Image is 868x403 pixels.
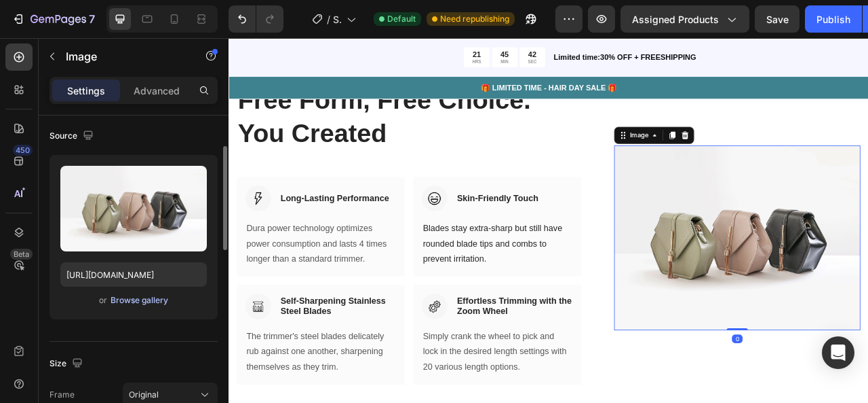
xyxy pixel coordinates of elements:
p: Limited time:30% OFF + FREESHIPPING [413,18,812,32]
span: Assigned Products [632,12,719,27]
img: image_demo.jpg [490,137,804,372]
img: preview-image [60,166,207,251]
p: Skin-Friendly Touch [290,197,394,211]
p: Image [66,48,181,65]
div: 0 [640,377,654,388]
p: 7 [89,11,95,27]
p: Advanced [134,84,180,98]
div: Size [50,355,85,373]
button: Save [755,5,800,33]
p: Effortless Trimming with the Zoom Wheel [290,328,436,356]
div: Browse gallery [111,294,168,306]
span: Default [387,13,416,25]
p: Free Form, Free Choice. You Created [12,58,447,143]
div: Beta [10,249,33,260]
div: Image [507,118,536,130]
p: Dura power technology optimizes power consumption and lasts 4 times longer than a standard trimmer. [22,232,212,291]
div: Undo/Redo [229,5,283,33]
span: Original [129,389,159,401]
p: Self-Sharpening Stainless Steel Blades [66,328,212,356]
p: Blades stay extra-sharp but still have rounded blade tips and combs to prevent irritation. [247,232,436,291]
input: https://example.com/image.jpg [60,262,207,287]
label: Frame [50,389,75,401]
div: Open Intercom Messenger [822,336,854,369]
div: 450 [13,145,33,156]
span: Shopify Original Product Template [333,12,341,27]
span: Need republishing [440,13,509,25]
p: Long-Lasting Performance [66,197,204,211]
span: / [327,12,330,27]
p: Settings [67,84,105,98]
span: Save [766,14,789,25]
p: 🎁 LIMITED TIME - HAIR DAY SALE 🎁 [1,56,812,71]
iframe: Design area [229,38,868,403]
div: Publish [816,12,850,27]
button: 7 [5,5,101,33]
div: Source [50,127,96,145]
button: Publish [805,5,862,33]
button: Assigned Products [620,5,749,33]
button: Browse gallery [110,294,169,307]
span: or [99,292,107,309]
